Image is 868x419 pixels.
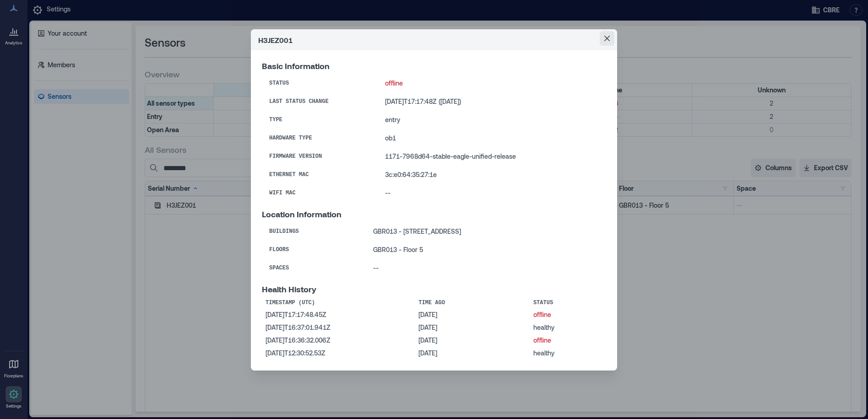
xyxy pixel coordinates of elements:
td: -- [366,259,606,277]
td: 3c:e0:64:35:27:1e [378,166,606,184]
th: Last Status Change [262,92,378,111]
th: Status [262,74,378,92]
td: [DATE]T16:37:01.941Z [262,321,415,334]
th: Buildings [262,222,366,241]
td: offline [530,308,606,321]
th: Firmware Version [262,147,378,166]
td: [DATE]T17:17:48Z ([DATE]) [378,92,606,111]
th: Floors [262,241,366,259]
th: Hardware Type [262,129,378,147]
td: healthy [530,347,606,360]
td: [DATE] [415,347,530,360]
button: Close [600,31,614,46]
th: Type [262,111,378,129]
td: [DATE] [415,308,530,321]
td: offline [378,74,606,92]
p: Basic Information [262,61,606,70]
th: WiFi MAC [262,184,378,202]
td: GBR013 - [STREET_ADDRESS] [366,222,606,241]
td: GBR013 - Floor 5 [366,241,606,259]
td: 1171-7968d64-stable-eagle-unified-release [378,147,606,166]
td: healthy [530,321,606,334]
th: Time Ago [415,297,530,308]
td: entry [378,111,606,129]
th: Timestamp (UTC) [262,297,415,308]
td: [DATE]T16:36:32.006Z [262,334,415,347]
th: Spaces [262,259,366,277]
td: offline [530,334,606,347]
th: Status [530,297,606,308]
td: [DATE] [415,321,530,334]
p: Location Information [262,209,606,219]
td: [DATE]T12:30:52.53Z [262,347,415,360]
td: ob1 [378,129,606,147]
th: Ethernet MAC [262,166,378,184]
td: -- [378,184,606,202]
td: [DATE] [415,334,530,347]
td: [DATE]T17:17:48.45Z [262,308,415,321]
header: H3JEZ001 [251,29,617,50]
p: Health History [262,285,606,294]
